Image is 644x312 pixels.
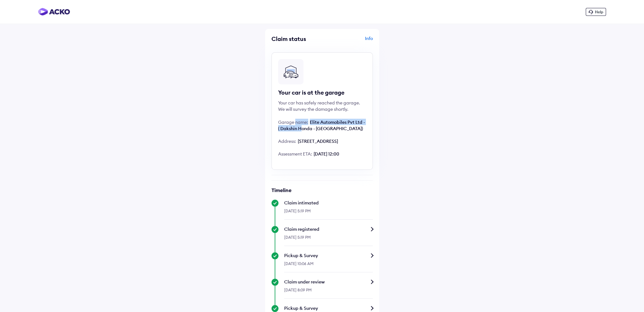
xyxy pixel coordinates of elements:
[278,138,296,144] span: Address:
[271,35,321,43] div: Claim status
[271,187,373,193] h6: Timeline
[284,285,373,299] div: [DATE] 8:09 PM
[38,8,70,16] img: horizontal-gradient.png
[298,138,338,144] span: [STREET_ADDRESS]
[284,259,373,272] div: [DATE] 10:06 AM
[278,89,366,96] div: Your car is at the garage
[314,151,339,157] span: [DATE] 12:00
[278,100,366,112] div: Your car has safely reached the garage. We will survey the damage shortly.
[284,200,373,206] div: Claim intimated
[324,35,373,47] div: Info
[284,232,373,246] div: [DATE] 5:19 PM
[278,119,365,131] span: Elite Automobiles Pvt Ltd - ( Dakshin Honda - [GEOGRAPHIC_DATA])
[278,119,308,125] span: Garage name:
[284,305,373,311] div: Pickup & Survey
[284,252,373,259] div: Pickup & Survey
[284,226,373,232] div: Claim registered
[284,206,373,220] div: [DATE] 5:19 PM
[278,151,312,157] span: Assessment ETA:
[595,10,603,14] span: Help
[284,279,373,285] div: Claim under review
